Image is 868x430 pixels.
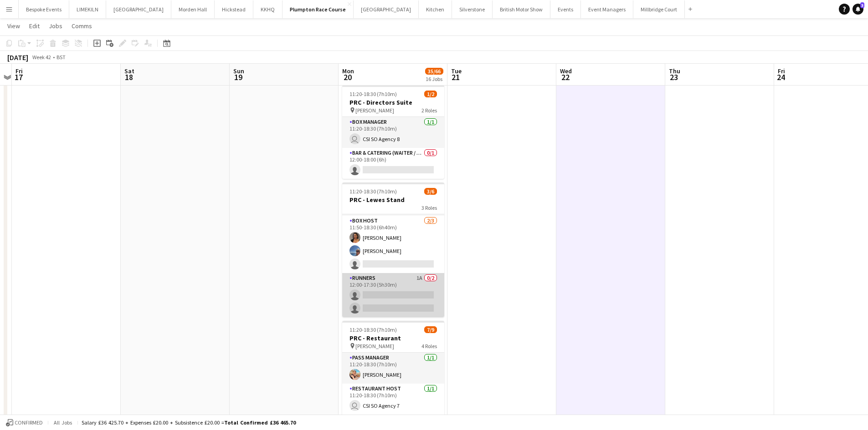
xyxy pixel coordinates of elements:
[424,91,437,97] span: 1/2
[424,326,437,333] span: 7/9
[342,273,444,317] app-card-role: Runners1A0/212:00-17:30 (5h30m)
[349,326,397,333] span: 11:20-18:30 (7h10m)
[853,4,863,15] a: 3
[341,72,354,82] span: 20
[69,0,106,18] button: LIMEKILN
[354,0,419,18] button: [GEOGRAPHIC_DATA]
[7,53,28,62] div: [DATE]
[19,0,69,18] button: Bespoke Events
[342,98,444,106] h3: PRC - Directors Suite
[342,196,444,204] h3: PRC - Lewes Stand
[421,343,437,349] span: 4 Roles
[493,0,550,18] button: British Motor Show
[559,72,572,82] span: 22
[232,72,244,82] span: 19
[669,67,680,75] span: Thu
[342,384,444,415] app-card-role: Restaurant Host1/111:20-18:30 (7h10m) CSI SO Agency 7
[49,22,62,30] span: Jobs
[421,107,437,114] span: 2 Roles
[106,0,171,18] button: [GEOGRAPHIC_DATA]
[171,0,215,18] button: Morden Hall
[425,68,443,75] span: 35/66
[123,72,134,82] span: 18
[550,0,581,18] button: Events
[450,72,462,82] span: 21
[45,20,66,32] a: Jobs
[342,85,444,179] app-job-card: 11:20-18:30 (7h10m)1/2PRC - Directors Suite [PERSON_NAME]2 RolesBox Manager1/111:20-18:30 (7h10m)...
[581,0,633,18] button: Event Managers
[342,148,444,179] app-card-role: Bar & Catering (Waiter / waitress)0/112:00-18:00 (6h)
[451,67,462,75] span: Tue
[860,2,864,8] span: 3
[68,20,96,32] a: Comms
[419,0,452,18] button: Kitchen
[82,419,296,426] div: Salary £36 425.70 + Expenses £20.00 + Subsistence £20.00 =
[52,419,74,426] span: All jobs
[233,67,244,75] span: Sun
[4,20,24,32] a: View
[29,22,40,30] span: Edit
[349,188,397,195] span: 11:20-18:30 (7h10m)
[72,22,92,30] span: Comms
[342,216,444,273] app-card-role: Box Host2/311:50-18:30 (6h40m)[PERSON_NAME][PERSON_NAME]
[776,72,785,82] span: 24
[424,188,437,195] span: 3/6
[5,418,44,428] button: Confirmed
[778,67,785,75] span: Fri
[56,54,66,61] div: BST
[224,419,296,426] span: Total Confirmed £36 465.70
[30,54,53,61] span: Week 42
[215,0,253,18] button: Hickstead
[421,204,437,211] span: 3 Roles
[452,0,493,18] button: Silverstone
[633,0,685,18] button: Millbridge Court
[124,67,134,75] span: Sat
[342,182,444,317] app-job-card: 11:20-18:30 (7h10m)3/6PRC - Lewes Stand3 RolesBox Manager1/111:20-18:30 (7h10m)[PERSON_NAME]Box H...
[349,91,397,97] span: 11:20-18:30 (7h10m)
[15,420,43,426] span: Confirmed
[253,0,282,18] button: KKHQ
[282,0,354,18] button: Plumpton Race Course
[14,72,23,82] span: 17
[342,334,444,342] h3: PRC - Restaurant
[15,67,23,75] span: Fri
[355,107,394,114] span: [PERSON_NAME]
[342,353,444,384] app-card-role: Pass Manager1/111:20-18:30 (7h10m)[PERSON_NAME]
[355,343,394,349] span: [PERSON_NAME]
[426,76,443,82] div: 16 Jobs
[560,67,572,75] span: Wed
[668,72,680,82] span: 23
[342,117,444,148] app-card-role: Box Manager1/111:20-18:30 (7h10m) CSI SO Agency 8
[26,20,43,32] a: Edit
[342,67,354,75] span: Mon
[7,22,20,30] span: View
